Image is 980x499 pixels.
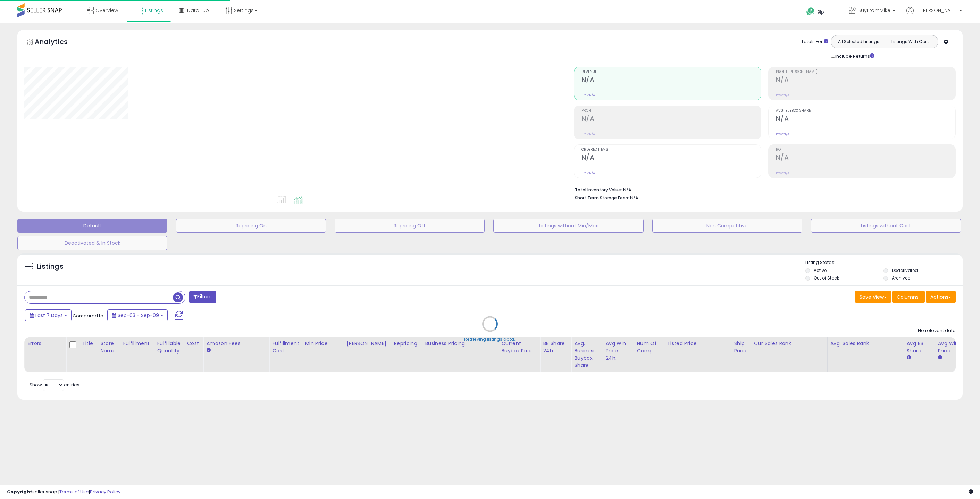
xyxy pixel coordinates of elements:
h2: N/A [776,154,955,163]
small: Prev: N/A [776,132,789,136]
span: Avg. Buybox Share [776,109,955,113]
h2: N/A [776,76,955,85]
button: All Selected Listings [833,37,885,46]
span: Listings [145,7,163,14]
h5: Analytics [35,37,81,48]
small: Prev: N/A [776,171,789,175]
button: Listings without Min/Max [493,219,643,233]
button: Listings without Cost [811,219,961,233]
span: Help [815,9,824,15]
button: Deactivated & In Stock [17,236,167,250]
b: Total Inventory Value: [575,187,622,193]
span: Hi [PERSON_NAME] [915,7,957,14]
i: Get Help [806,7,815,16]
h2: N/A [581,154,761,163]
button: Repricing On [176,219,326,233]
div: Totals For [801,39,828,45]
span: Profit [581,109,761,113]
div: Include Returns [826,52,883,60]
small: Prev: N/A [581,132,595,136]
a: Hi [PERSON_NAME] [906,7,962,23]
span: Ordered Items [581,148,761,152]
h2: N/A [581,115,761,124]
button: Non Competitive [652,219,802,233]
span: N/A [630,194,638,201]
div: Retrieving listings data.. [464,336,516,342]
span: ROI [776,148,955,152]
b: Short Term Storage Fees: [575,195,629,201]
small: Prev: N/A [581,171,595,175]
span: Revenue [581,70,761,74]
h2: N/A [581,76,761,85]
small: Prev: N/A [581,93,595,97]
small: Prev: N/A [776,93,789,97]
button: Repricing Off [335,219,485,233]
a: Help [801,2,838,23]
span: Overview [95,7,118,14]
h2: N/A [776,115,955,124]
button: Listings With Cost [884,37,936,46]
span: Profit [PERSON_NAME] [776,70,955,74]
span: BuyFromMike [858,7,890,14]
span: DataHub [187,7,209,14]
li: N/A [575,185,950,193]
button: Default [17,219,167,233]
